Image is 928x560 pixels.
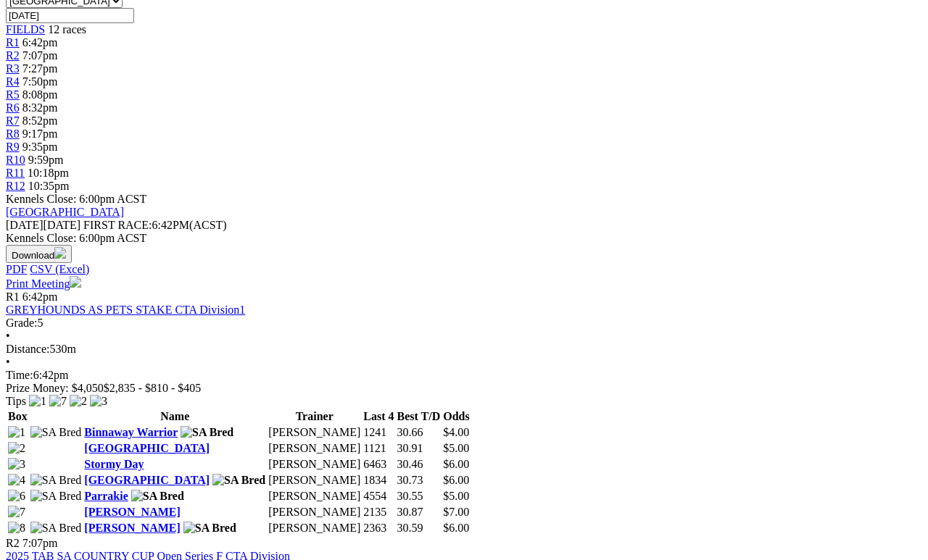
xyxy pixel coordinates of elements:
[6,232,922,245] div: Kennels Close: 6:00pm ACST
[6,193,146,205] span: Kennels Close: 6:00pm ACST
[8,442,25,455] img: 2
[6,343,922,356] div: 530m
[83,219,152,231] span: FIRST RACE:
[397,457,442,472] td: 30.46
[6,101,20,114] a: R6
[362,409,394,424] th: Last 4
[443,490,469,502] span: $5.00
[8,522,25,535] img: 8
[362,521,394,535] td: 2363
[362,457,394,472] td: 6463
[443,506,469,518] span: $7.00
[397,441,442,456] td: 30.91
[30,263,89,275] a: CSV (Excel)
[6,369,922,382] div: 6:42pm
[181,426,233,439] img: SA Bred
[6,49,20,62] a: R2
[28,180,70,192] span: 10:35pm
[6,23,45,35] a: FIELDS
[70,395,87,408] img: 2
[268,489,361,503] td: [PERSON_NAME]
[30,426,82,439] img: SA Bred
[268,505,361,519] td: [PERSON_NAME]
[268,521,361,535] td: [PERSON_NAME]
[22,114,58,127] span: 8:52pm
[30,474,82,487] img: SA Bred
[84,490,128,502] a: Parrakie
[397,409,442,424] th: Best T/D
[6,245,72,263] button: Download
[22,141,58,153] span: 9:35pm
[6,180,25,192] a: R12
[90,395,107,408] img: 3
[6,537,20,549] span: R2
[6,88,20,101] a: R5
[6,36,20,49] a: R1
[6,304,245,316] a: GREYHOUNDS AS PETS STAKE CTA Division1
[362,489,394,503] td: 4554
[362,425,394,440] td: 1241
[30,522,82,535] img: SA Bred
[6,263,922,276] div: Download
[397,425,442,440] td: 30.66
[6,167,25,179] a: R11
[6,62,20,75] span: R3
[6,263,27,275] a: PDF
[6,382,922,395] div: Prize Money: $4,050
[8,490,25,503] img: 6
[6,219,43,231] span: [DATE]
[362,441,394,456] td: 1121
[84,506,180,518] a: [PERSON_NAME]
[268,473,361,488] td: [PERSON_NAME]
[30,490,82,503] img: SA Bred
[6,330,10,342] span: •
[443,442,469,454] span: $5.00
[29,395,46,408] img: 1
[22,36,58,49] span: 6:42pm
[183,522,236,535] img: SA Bred
[212,474,265,487] img: SA Bred
[6,291,20,303] span: R1
[8,458,25,471] img: 3
[8,410,28,422] span: Box
[83,409,266,424] th: Name
[84,522,180,534] a: [PERSON_NAME]
[6,277,81,290] a: Print Meeting
[6,206,124,218] a: [GEOGRAPHIC_DATA]
[22,101,58,114] span: 8:32pm
[131,490,184,503] img: SA Bred
[443,522,469,534] span: $6.00
[22,75,58,88] span: 7:50pm
[6,369,33,381] span: Time:
[268,425,361,440] td: [PERSON_NAME]
[8,426,25,439] img: 1
[6,395,26,407] span: Tips
[6,141,20,153] a: R9
[268,441,361,456] td: [PERSON_NAME]
[6,75,20,88] a: R4
[268,457,361,472] td: [PERSON_NAME]
[22,128,58,140] span: 9:17pm
[70,276,81,288] img: printer.svg
[268,409,361,424] th: Trainer
[362,505,394,519] td: 2135
[6,317,38,329] span: Grade:
[6,356,10,368] span: •
[8,506,25,519] img: 7
[8,474,25,487] img: 4
[84,474,210,486] a: [GEOGRAPHIC_DATA]
[28,154,64,166] span: 9:59pm
[397,473,442,488] td: 30.73
[443,426,469,438] span: $4.00
[6,114,20,127] a: R7
[28,167,69,179] span: 10:18pm
[6,128,20,140] span: R8
[22,291,58,303] span: 6:42pm
[397,521,442,535] td: 30.59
